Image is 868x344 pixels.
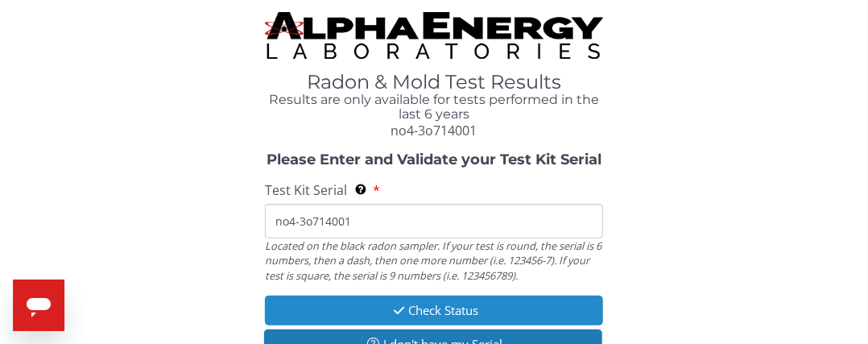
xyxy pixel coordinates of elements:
[391,122,477,139] span: no4-3o714001
[265,12,602,59] img: TightCrop.jpg
[265,238,602,283] div: Located on the black radon sampler. If your test is round, the serial is 6 numbers, then a dash, ...
[267,151,601,168] strong: Please Enter and Validate your Test Kit Serial
[265,93,602,121] h4: Results are only available for tests performed in the last 6 years
[265,72,602,93] h1: Radon & Mold Test Results
[13,280,64,331] iframe: Button to launch messaging window, conversation in progress
[265,181,347,199] span: Test Kit Serial
[265,296,602,325] button: Check Status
